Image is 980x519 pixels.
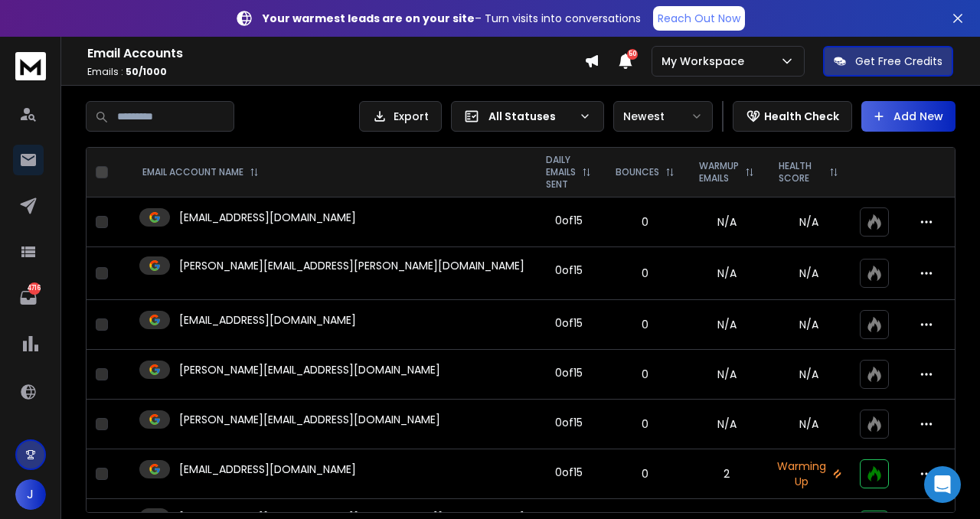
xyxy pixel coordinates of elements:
[687,400,766,449] td: N/A
[776,416,841,432] p: N/A
[179,462,356,477] p: [EMAIL_ADDRESS][DOMAIN_NAME]
[779,160,823,184] p: HEALTH SCORE
[126,65,167,78] span: 50 / 1000
[627,49,638,60] span: 50
[28,282,41,295] p: 4716
[776,214,841,230] p: N/A
[87,66,584,78] p: Emails :
[612,266,678,281] p: 0
[179,362,440,377] p: [PERSON_NAME][EMAIL_ADDRESS][DOMAIN_NAME]
[612,317,678,332] p: 0
[15,52,46,80] img: logo
[179,412,440,427] p: [PERSON_NAME][EMAIL_ADDRESS][DOMAIN_NAME]
[87,44,584,63] h1: Email Accounts
[555,365,583,380] div: 0 of 15
[653,6,745,31] a: Reach Out Now
[15,479,46,510] button: J
[555,213,583,228] div: 0 of 15
[924,466,961,503] div: Open Intercom Messenger
[612,466,678,481] p: 0
[764,109,839,124] p: Health Check
[555,315,583,331] div: 0 of 15
[687,197,766,247] td: N/A
[687,350,766,400] td: N/A
[359,101,442,132] button: Export
[612,367,678,382] p: 0
[555,465,583,480] div: 0 of 15
[733,101,852,132] button: Health Check
[555,415,583,430] div: 0 of 15
[612,214,678,230] p: 0
[687,300,766,350] td: N/A
[861,101,955,132] button: Add New
[776,459,841,489] p: Warming Up
[263,11,641,26] p: – Turn visits into conversations
[613,101,713,132] button: Newest
[179,210,356,225] p: [EMAIL_ADDRESS][DOMAIN_NAME]
[687,247,766,300] td: N/A
[687,449,766,499] td: 2
[661,54,750,69] p: My Workspace
[776,367,841,382] p: N/A
[488,109,573,124] p: All Statuses
[855,54,942,69] p: Get Free Credits
[823,46,953,77] button: Get Free Credits
[555,263,583,278] div: 0 of 15
[658,11,740,26] p: Reach Out Now
[179,312,356,328] p: [EMAIL_ADDRESS][DOMAIN_NAME]
[179,258,524,273] p: [PERSON_NAME][EMAIL_ADDRESS][PERSON_NAME][DOMAIN_NAME]
[142,166,259,178] div: EMAIL ACCOUNT NAME
[263,11,475,26] strong: Your warmest leads are on your site
[546,154,576,191] p: DAILY EMAILS SENT
[616,166,659,178] p: BOUNCES
[776,266,841,281] p: N/A
[13,282,44,313] a: 4716
[612,416,678,432] p: 0
[776,317,841,332] p: N/A
[699,160,739,184] p: WARMUP EMAILS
